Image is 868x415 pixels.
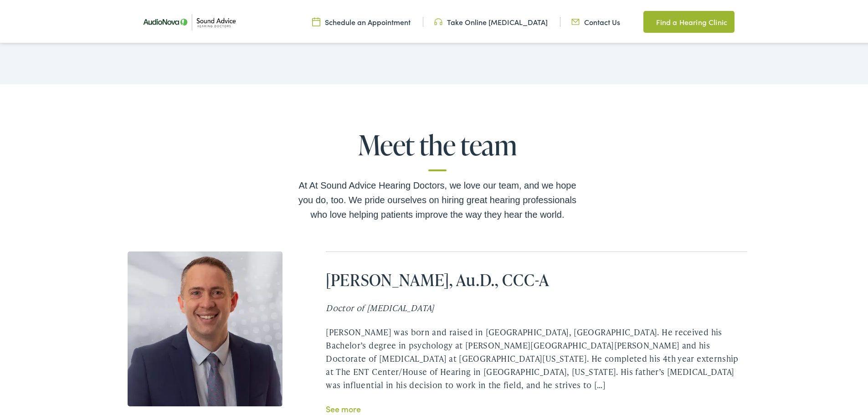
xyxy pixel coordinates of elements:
a: Take Online [MEDICAL_DATA] [434,15,548,25]
a: See more [326,401,361,413]
img: Map pin icon in a unique green color, indicating location-related features or services. [643,15,652,26]
a: Schedule an Appointment [312,15,411,25]
div: [PERSON_NAME] was born and raised in [GEOGRAPHIC_DATA], [GEOGRAPHIC_DATA]. He received his Bachel... [326,324,747,389]
h2: Meet the team [292,128,583,169]
a: Contact Us [571,15,620,25]
img: Icon representing mail communication in a unique green color, indicative of contact or communicat... [571,15,580,25]
img: Calendar icon in a unique green color, symbolizing scheduling or date-related features. [312,15,320,25]
img: Headphone icon in a unique green color, suggesting audio-related services or features. [434,15,442,25]
div: At At Sound Advice Hearing Doctors, we love our team, and we hope you do, too. We pride ourselves... [292,176,583,220]
h2: [PERSON_NAME], Au.D., CCC-A [326,268,747,288]
i: Doctor of [MEDICAL_DATA] [326,300,434,312]
img: Audiologist Sam Tillman at Sound Advice Hearing Doctors in Harrison, AR and Hollister, MO [128,250,282,405]
a: Find a Hearing Clinic [643,9,734,31]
